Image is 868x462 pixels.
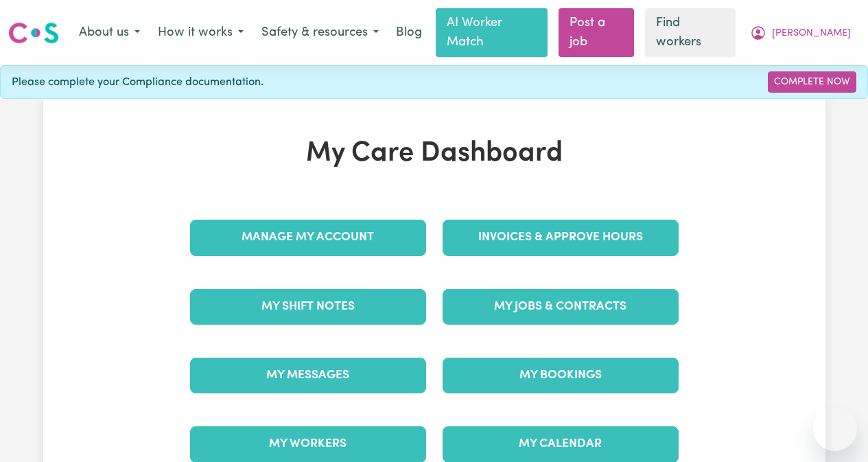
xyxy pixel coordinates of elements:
[443,220,679,255] a: Invoices & Approve Hours
[388,18,430,48] a: Blog
[253,19,388,47] button: Safety & resources
[8,17,59,49] a: Careseekers logo
[190,220,426,255] a: Manage My Account
[436,8,548,57] a: AI Worker Match
[190,358,426,393] a: My Messages
[149,19,253,47] button: How it works
[182,137,687,170] h1: My Care Dashboard
[443,358,679,393] a: My Bookings
[70,19,149,47] button: About us
[813,407,857,451] iframe: Button to launch messaging window
[443,426,679,462] a: My Calendar
[741,19,860,47] button: My Account
[8,21,59,45] img: Careseekers logo
[768,71,856,93] a: Complete Now
[190,426,426,462] a: My Workers
[12,74,263,91] span: Please complete your Compliance documentation.
[772,26,851,41] span: [PERSON_NAME]
[645,8,736,57] a: Find workers
[190,289,426,325] a: My Shift Notes
[443,289,679,325] a: My Jobs & Contracts
[559,8,634,57] a: Post a job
